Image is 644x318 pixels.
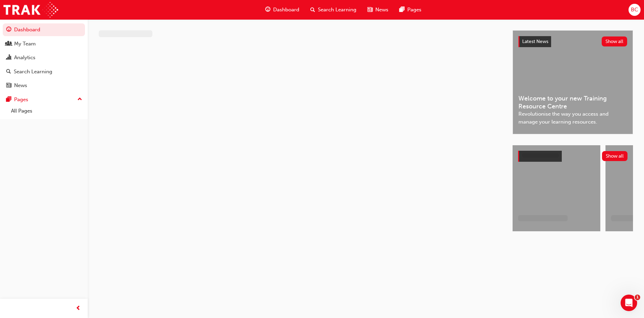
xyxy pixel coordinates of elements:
[602,151,628,161] button: Show all
[14,68,52,76] div: Search Learning
[6,69,11,75] span: search-icon
[14,96,28,104] div: Pages
[260,3,305,17] a: guage-iconDashboard
[522,39,548,44] span: Latest News
[629,4,641,16] button: BC
[3,65,85,78] a: Search Learning
[6,41,11,47] span: people-icon
[631,6,638,14] span: BC
[621,295,637,311] iframe: Intercom live chat
[14,54,35,62] div: Analytics
[635,295,640,300] span: 1
[399,6,405,14] span: pages-icon
[6,83,11,89] span: news-icon
[407,6,421,14] span: Pages
[3,2,58,18] img: Trak
[6,55,11,61] span: chart-icon
[3,93,85,106] button: Pages
[518,95,627,110] span: Welcome to your new Training Resource Centre
[305,3,362,17] a: search-iconSearch Learning
[602,36,627,46] button: Show all
[367,6,373,14] span: news-icon
[77,95,82,104] span: up-icon
[3,22,85,93] button: DashboardMy TeamAnalyticsSearch LearningNews
[14,82,27,89] div: News
[6,97,11,103] span: pages-icon
[310,6,315,14] span: search-icon
[3,79,85,92] a: News
[518,110,627,126] span: Revolutionise the way you access and manage your learning resources.
[513,30,633,134] a: Latest NewsShow allWelcome to your new Training Resource CentreRevolutionise the way you access a...
[518,36,627,47] a: Latest NewsShow all
[6,27,11,33] span: guage-icon
[3,23,85,36] a: Dashboard
[76,304,81,313] span: prev-icon
[3,51,85,64] a: Analytics
[375,6,388,14] span: News
[14,40,36,48] div: My Team
[394,3,427,17] a: pages-iconPages
[362,3,394,17] a: news-iconNews
[273,6,299,14] span: Dashboard
[318,6,356,14] span: Search Learning
[8,106,85,116] a: All Pages
[518,151,627,162] a: Show all
[3,38,85,50] a: My Team
[265,6,270,14] span: guage-icon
